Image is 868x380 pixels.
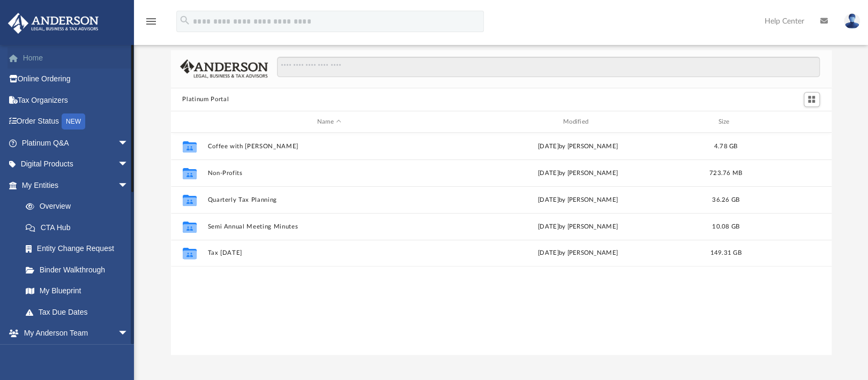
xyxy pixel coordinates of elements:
[8,132,145,154] a: Platinum Q&Aarrow_drop_down
[15,259,145,280] a: Binder Walkthrough
[752,117,827,127] div: id
[118,174,139,196] span: arrow_drop_down
[207,117,451,127] div: Name
[456,142,700,151] div: [DATE] by [PERSON_NAME]
[712,224,739,230] span: 10.08 GB
[207,196,451,203] button: Quarterly Tax Planning
[15,217,145,238] a: CTA Hub
[456,195,700,205] div: [DATE] by [PERSON_NAME]
[5,13,102,34] img: Anderson Advisors Platinum Portal
[118,323,139,345] span: arrow_drop_down
[207,170,451,177] button: Non-Profits
[171,133,832,354] div: grid
[145,20,158,28] a: menu
[207,223,451,230] button: Semi Annual Meeting Minutes
[15,344,134,365] a: My Anderson Team
[207,250,451,257] button: Tax [DATE]
[15,238,145,260] a: Entity Change Request
[8,174,145,196] a: My Entitiesarrow_drop_down
[8,89,145,111] a: Tax Organizers
[15,196,145,217] a: Overview
[15,301,145,323] a: Tax Due Dates
[277,57,819,77] input: Search files and folders
[704,117,747,127] div: Size
[710,250,741,256] span: 149.31 GB
[712,197,739,203] span: 36.26 GB
[8,111,145,133] a: Order StatusNEW
[8,154,145,175] a: Digital Productsarrow_drop_down
[118,154,139,176] span: arrow_drop_down
[182,95,229,104] button: Platinum Portal
[8,69,145,90] a: Online Ordering
[804,92,820,107] button: Switch to Grid View
[455,117,699,127] div: Modified
[8,47,145,69] a: Home
[8,323,139,344] a: My Anderson Teamarrow_drop_down
[118,132,139,154] span: arrow_drop_down
[844,13,860,29] img: User Pic
[709,170,742,176] span: 723.76 MB
[207,143,451,150] button: Coffee with [PERSON_NAME]
[456,249,700,259] div: [DATE] by [PERSON_NAME]
[175,117,202,127] div: id
[15,280,139,302] a: My Blueprint
[456,222,700,232] div: [DATE] by [PERSON_NAME]
[179,14,191,26] i: search
[456,169,700,178] div: [DATE] by [PERSON_NAME]
[145,15,158,28] i: menu
[62,113,85,130] div: NEW
[714,143,737,149] span: 4.78 GB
